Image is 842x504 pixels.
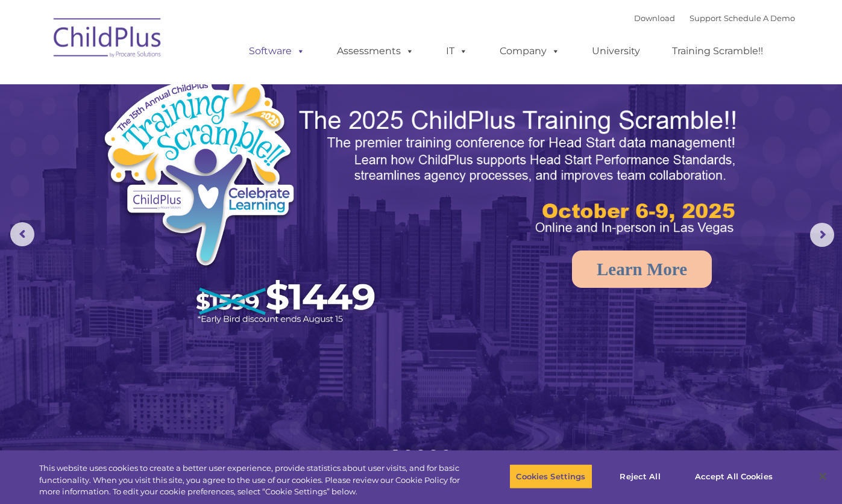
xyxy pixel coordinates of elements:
a: Schedule A Demo [724,13,795,23]
a: Software [237,39,317,63]
a: Training Scramble!! [660,39,775,63]
button: Close [809,463,836,490]
a: Assessments [325,39,426,63]
font: | [634,13,795,23]
span: Phone number [168,129,219,138]
div: This website uses cookies to create a better user experience, provide statistics about user visit... [39,462,463,498]
button: Cookies Settings [509,464,592,489]
a: Download [634,13,675,23]
span: Last name [168,79,204,89]
a: Support [690,13,721,23]
a: Learn More [572,250,712,288]
button: Reject All [603,464,678,489]
a: Company [488,39,572,63]
img: ChildPlus by Procare Solutions [48,10,168,70]
a: IT [434,39,480,63]
a: University [580,39,652,63]
button: Accept All Cookies [688,464,779,489]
